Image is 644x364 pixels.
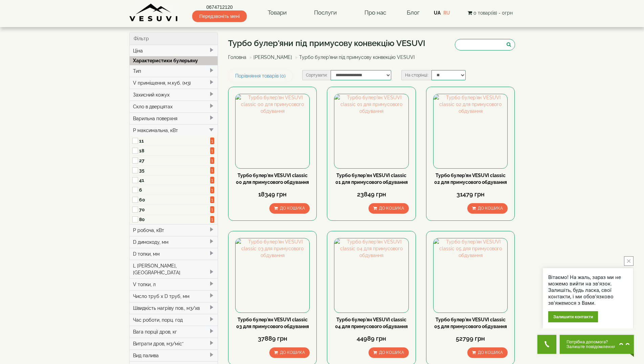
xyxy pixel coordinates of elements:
a: Про нас [358,5,393,21]
img: Турбо булер'ян VESUVI classic 05 для примусового обдування [434,238,507,312]
div: Час роботи, порц. год [130,314,218,326]
a: Турбо булер'ян VESUVI classic 03 для примусового обдування [236,317,309,329]
button: 0 товар(ів) - 0грн [466,9,515,17]
span: 1 [210,147,214,154]
a: [PERSON_NAME] [253,55,292,60]
div: 37889 грн [235,334,310,343]
div: Вага порції дров, кг [130,326,218,338]
span: 0 товар(ів) - 0грн [473,10,513,16]
div: P максимальна, кВт [130,124,218,136]
li: Турбо булер'яни під примусову конвекцію VESUVI [293,54,415,61]
div: Число труб x D труб, мм [130,290,218,302]
a: Послуги [307,5,343,21]
button: Get Call button [537,335,556,354]
label: 41 [139,177,210,184]
span: Потрібна допомога? [567,340,616,344]
div: P робоча, кВт [130,224,218,236]
span: До кошика [379,350,404,355]
label: Сортувати: [302,70,331,80]
button: До кошика [269,347,310,358]
a: Турбо булер'ян VESUVI classic 00 для примусового обдування [236,173,309,185]
div: Варильна поверхня [130,112,218,124]
div: 18349 грн [235,190,310,199]
span: 1 [210,196,214,203]
span: 1 [210,157,214,164]
div: Швидкість нагріву пов., м3/хв [130,302,218,314]
span: 1 [210,167,214,174]
img: Завод VESUVI [129,3,178,22]
label: 60 [139,196,210,203]
div: Захисний кожух [130,89,218,101]
img: Турбо булер'ян VESUVI classic 03 для примусового обдування [236,238,309,312]
a: Турбо булер'ян VESUVI classic 02 для примусового обдування [434,173,507,185]
label: 80 [139,216,210,223]
label: 35 [139,167,210,174]
h1: Турбо булер'яни під примусову конвекцію VESUVI [228,39,425,48]
a: Турбо булер'ян VESUVI classic 05 для примусового обдування [434,317,507,329]
span: 1 [210,137,214,144]
a: Товари [261,5,293,21]
span: До кошика [478,350,503,355]
div: Тип [130,65,218,77]
label: 70 [139,206,210,213]
label: 27 [139,157,210,164]
div: Витрати дров, м3/міс* [130,338,218,349]
span: 1 [210,206,214,213]
button: До кошика [269,203,310,214]
div: L [PERSON_NAME], [GEOGRAPHIC_DATA] [130,260,218,278]
span: До кошика [379,206,404,211]
img: Турбо булер'ян VESUVI classic 04 для примусового обдування [334,238,408,312]
a: UA [434,10,441,16]
div: 44989 грн [334,334,408,343]
span: 1 [210,187,214,193]
span: До кошика [280,206,305,211]
span: Передзвоніть мені [192,10,247,22]
div: 52799 грн [433,334,508,343]
div: D димоходу, мм [130,236,218,248]
div: Ціна [130,45,218,57]
label: На сторінці: [401,70,431,80]
label: 11 [139,137,210,144]
img: Турбо булер'ян VESUVI classic 01 для примусового обдування [334,94,408,168]
div: V топки, л [130,278,218,290]
img: Турбо булер'ян VESUVI classic 02 для примусового обдування [434,94,507,168]
div: Скло в дверцятах [130,101,218,112]
button: До кошика [369,347,409,358]
span: До кошика [280,350,305,355]
div: D топки, мм [130,248,218,260]
span: 1 [210,216,214,223]
span: 1 [210,177,214,184]
a: 0674712120 [192,4,247,10]
a: Турбо булер'ян VESUVI classic 04 для примусового обдування [335,317,408,329]
div: 23849 грн [334,190,408,199]
button: До кошика [369,203,409,214]
span: Залиште повідомлення [567,344,616,349]
div: V приміщення, м.куб. (м3) [130,77,218,89]
a: Порівняння товарів (0) [228,70,293,82]
img: Турбо булер'ян VESUVI classic 00 для примусового обдування [236,94,309,168]
div: Вид палива [130,349,218,361]
button: close button [624,256,634,266]
div: 31479 грн [433,190,508,199]
button: До кошика [467,347,508,358]
span: До кошика [478,206,503,211]
div: Фільтр [130,33,218,45]
a: Блог [407,9,420,16]
a: Головна [228,55,246,60]
div: Характеристики булерьяну [130,56,218,65]
button: До кошика [467,203,508,214]
label: 6 [139,187,210,193]
a: RU [443,10,450,16]
button: Chat button [560,335,634,354]
div: Вітаємо! На жаль, зараз ми не можемо вийти на зв'язок. Залишіть, будь ласка, свої контакти, і ми ... [548,274,628,306]
div: Залишити контакти [548,311,598,322]
label: 18 [139,147,210,154]
a: Турбо булер'ян VESUVI classic 01 для примусового обдування [335,173,408,185]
